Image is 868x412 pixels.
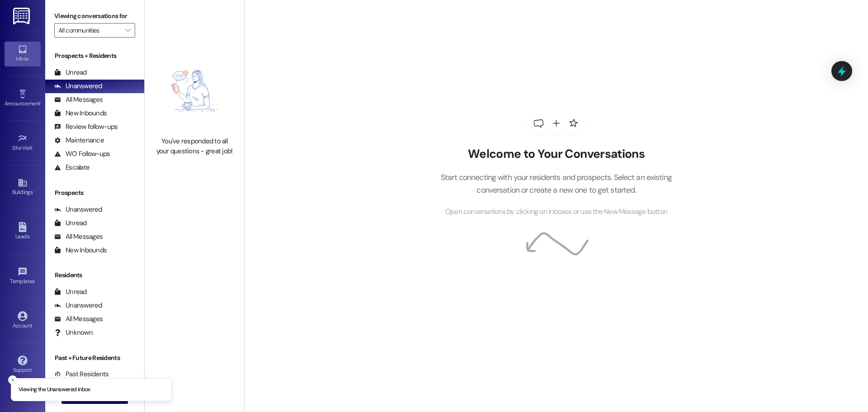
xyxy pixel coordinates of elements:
div: New Inbounds [54,109,107,118]
div: Prospects + Residents [45,51,144,61]
div: Maintenance [54,136,104,145]
div: Residents [45,270,144,280]
div: Past + Future Residents [45,353,144,363]
div: All Messages [54,232,103,242]
span: • [35,277,36,283]
button: Close toast [8,375,17,384]
div: You've responded to all your questions - great job! [155,137,234,156]
h2: Welcome to Your Conversations [427,147,685,161]
a: Site Visit • [5,131,41,155]
div: Prospects [45,188,144,198]
i:  [125,27,130,34]
div: Unread [54,218,87,228]
a: Buildings [5,175,41,199]
img: empty-state [155,50,234,132]
input: All communities [58,23,121,38]
div: Unknown [54,328,93,337]
span: Open conversations by clicking on inboxes or use the New Message button [445,206,667,218]
span: • [40,99,42,105]
div: Unread [54,287,87,297]
div: Escalate [54,163,90,172]
a: Inbox [5,42,41,66]
div: Unread [54,68,87,77]
div: Past Residents [54,369,109,379]
img: ResiDesk Logo [13,8,32,24]
a: Templates • [5,264,41,289]
div: Unanswered [54,81,102,91]
div: Unanswered [54,301,102,310]
div: All Messages [54,314,103,324]
div: WO Follow-ups [54,149,110,159]
p: Start connecting with your residents and prospects. Select an existing conversation or create a n... [427,171,685,197]
a: Leads [5,219,41,244]
span: • [33,143,34,150]
div: All Messages [54,95,103,104]
a: Account [5,308,41,333]
div: Review follow-ups [54,122,118,132]
p: Viewing the Unanswered inbox [19,386,90,394]
div: Unanswered [54,205,102,214]
div: New Inbounds [54,246,107,255]
a: Support [5,353,41,377]
label: Viewing conversations for [54,9,135,23]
